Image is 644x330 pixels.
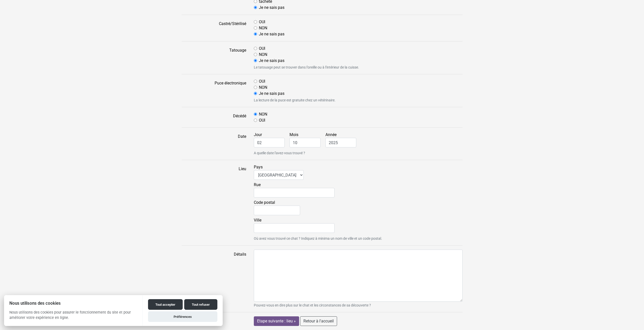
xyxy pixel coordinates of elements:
[259,46,265,52] label: OUI
[254,119,257,122] input: OUI
[4,301,142,306] h2: Nous utilisons des cookies
[254,59,257,62] input: Je ne sais pas
[254,92,257,95] input: Je ne sais pas
[254,170,304,180] select: Pays
[254,132,289,147] label: Jour
[148,311,217,322] button: Préférences
[259,25,267,31] label: NON
[254,200,300,215] label: Code postal
[300,316,337,326] a: Retour à l'accueil
[254,223,335,233] input: Ville
[259,58,284,64] label: Je ne sais pas
[178,78,250,103] label: Puce électronique
[259,111,267,117] label: NON
[4,310,142,324] p: Nous utilisons des cookies pour assurer le fonctionnement du site et pour améliorer votre expérie...
[254,236,463,241] small: Où avez vous trouvé ce chat ? Indiquez à minima un nom de ville et un code postal.
[254,182,335,197] label: Rue
[254,6,257,9] input: Je ne sais pas
[254,65,463,70] small: Le tatouage peut se trouver dans l'oreille ou à l'intérieur de la cuisse.
[325,138,357,147] input: Année
[254,80,257,83] input: OUI
[254,26,257,30] input: NON
[254,150,463,156] small: A quelle date l'avez-vous trouvé ?
[254,188,335,197] input: Rue
[259,5,284,11] label: Je ne sais pas
[254,32,257,36] input: Je ne sais pas
[259,117,265,123] label: OUI
[254,206,300,215] input: Code postal
[289,132,324,147] label: Mois
[254,20,257,24] input: OUI
[259,91,284,97] label: Je ne sais pas
[178,19,250,37] label: Castré/Stérilisé
[259,31,284,37] label: Je ne sais pas
[178,111,250,123] label: Décédé
[178,164,250,241] label: Lieu
[254,98,463,103] small: La lecture de la puce est gratuite chez un vétérinaire.
[254,86,257,89] input: NON
[178,250,250,308] label: Détails
[254,316,299,326] input: Etape suivante : lieu »
[325,132,360,147] label: Année
[254,164,304,180] label: Pays
[259,52,267,58] label: NON
[254,303,463,308] small: Pouvez-vous en dire plus sur le chat et les circonstances de sa découverte ?
[259,78,265,84] label: OUI
[178,132,250,156] label: Date
[254,217,335,233] label: Ville
[254,47,257,50] input: OUI
[259,19,265,25] label: OUI
[254,113,257,116] input: NON
[148,299,183,310] button: Tout accepter
[178,46,250,70] label: Tatouage
[254,53,257,56] input: NON
[254,138,285,147] input: Jour
[289,138,321,147] input: Mois
[184,299,217,310] button: Tout refuser
[259,84,267,91] label: NON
